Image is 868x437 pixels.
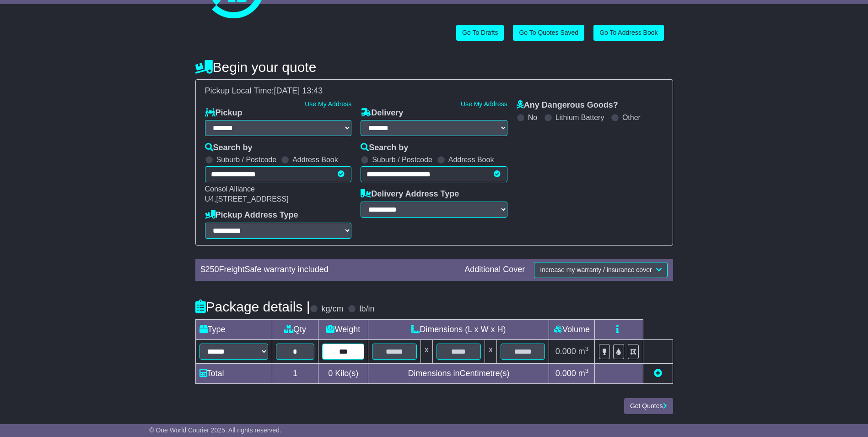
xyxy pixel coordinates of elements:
[205,143,253,153] label: Search by
[368,363,549,383] td: Dimensions in Centimetre(s)
[555,347,576,356] span: 0.000
[292,155,338,164] label: Address Book
[372,155,432,164] label: Suburb / Postcode
[274,86,323,95] span: [DATE] 13:43
[555,369,576,378] span: 0.000
[517,100,618,110] label: Any Dangerous Goods?
[513,25,584,41] a: Go To Quotes Saved
[528,113,537,122] label: No
[461,100,507,108] a: Use My Address
[368,319,549,339] td: Dimensions (L x W x H)
[195,319,272,339] td: Type
[318,363,368,383] td: Kilo(s)
[578,369,589,378] span: m
[534,262,667,278] button: Increase my warranty / insurance cover
[654,369,662,378] a: Add new item
[321,304,343,314] label: kg/cm
[205,195,289,203] span: U4,[STREET_ADDRESS]
[549,319,595,339] td: Volume
[195,363,272,383] td: Total
[361,108,403,118] label: Delivery
[593,25,663,41] a: Go To Address Book
[205,108,243,118] label: Pickup
[195,60,673,75] h4: Begin your quote
[578,347,589,356] span: m
[196,265,460,275] div: $ FreightSafe warranty included
[216,155,277,164] label: Suburb / Postcode
[485,339,497,363] td: x
[195,299,310,314] h4: Package details |
[585,345,589,352] sup: 3
[205,185,255,193] span: Consol Alliance
[149,426,281,434] span: © One World Courier 2025. All rights reserved.
[272,319,318,339] td: Qty
[361,143,408,153] label: Search by
[200,86,668,96] div: Pickup Local Time:
[460,265,529,275] div: Additional Cover
[318,319,368,339] td: Weight
[585,367,589,374] sup: 3
[555,113,604,122] label: Lithium Battery
[272,363,318,383] td: 1
[205,265,219,274] span: 250
[205,210,298,220] label: Pickup Address Type
[361,189,459,199] label: Delivery Address Type
[421,339,432,363] td: x
[328,369,333,378] span: 0
[456,25,504,41] a: Go To Drafts
[305,100,351,108] a: Use My Address
[540,266,652,273] span: Increase my warranty / insurance cover
[622,113,641,122] label: Other
[359,304,374,314] label: lb/in
[448,155,494,164] label: Address Book
[624,398,673,414] button: Get Quotes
